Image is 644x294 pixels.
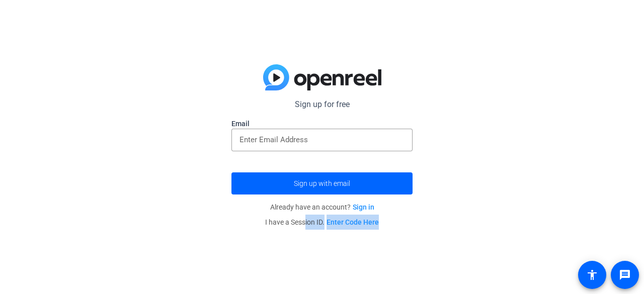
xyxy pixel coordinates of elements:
label: Email [231,119,413,129]
p: Sign up for free [231,99,413,111]
span: Already have an account? [270,203,374,211]
mat-icon: accessibility [586,269,598,281]
a: Sign in [353,203,374,211]
mat-icon: message [619,269,631,281]
button: Sign up with email [231,172,413,194]
a: Enter Code Here [327,218,379,226]
span: I have a Session ID. [265,218,379,226]
input: Enter Email Address [239,134,405,146]
img: blue-gradient.svg [263,64,381,90]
